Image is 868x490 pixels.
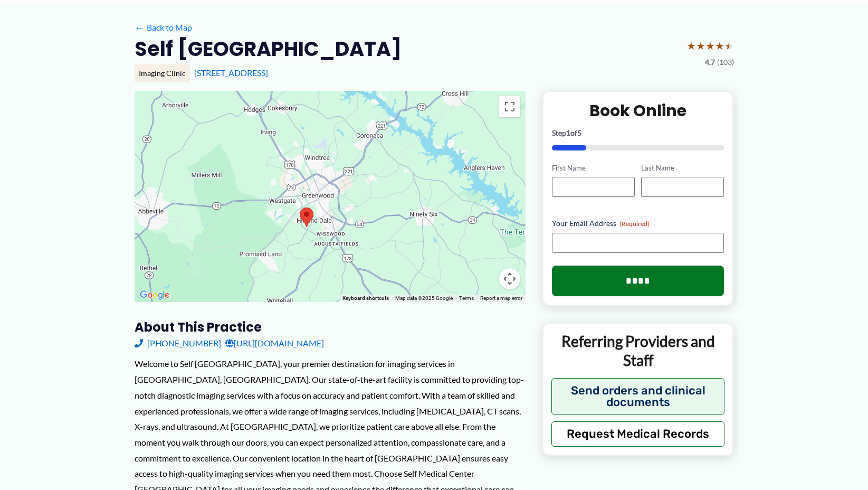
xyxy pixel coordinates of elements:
[717,55,734,69] span: (103)
[715,36,724,55] span: ★
[395,295,453,301] span: Map data ©2025 Google
[459,295,474,301] a: Terms (opens in new tab)
[137,288,172,302] a: Open this area in Google Maps (opens a new window)
[686,36,696,55] span: ★
[619,220,650,228] span: (Required)
[551,421,725,447] button: Request Medical Records
[499,268,520,289] button: Map camera controls
[552,129,724,137] p: Step of
[552,218,724,229] label: Your Email Address
[724,36,734,55] span: ★
[194,68,268,78] a: [STREET_ADDRESS]
[137,288,172,302] img: Google
[641,163,724,173] label: Last Name
[552,163,635,173] label: First Name
[135,22,145,32] span: ←
[552,100,724,121] h2: Book Online
[135,64,190,82] div: Imaging Clinic
[577,128,581,137] span: 5
[499,96,520,117] button: Toggle fullscreen view
[225,335,324,351] a: [URL][DOMAIN_NAME]
[135,36,402,62] h2: Self [GEOGRAPHIC_DATA]
[551,332,725,370] p: Referring Providers and Staff
[705,55,715,69] span: 4.7
[480,295,522,301] a: Report a map error
[342,295,389,302] button: Keyboard shortcuts
[135,335,221,351] a: [PHONE_NUMBER]
[566,128,570,137] span: 1
[705,36,715,55] span: ★
[696,36,705,55] span: ★
[135,20,192,35] a: ←Back to Map
[551,378,725,415] button: Send orders and clinical documents
[135,319,526,335] h3: About this practice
